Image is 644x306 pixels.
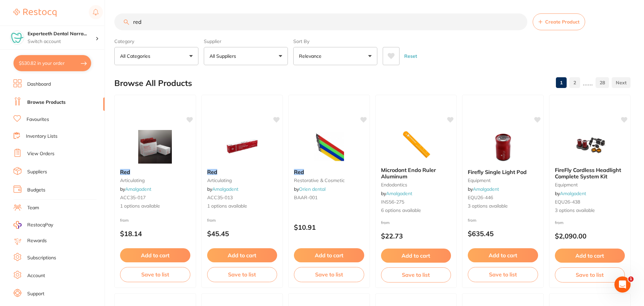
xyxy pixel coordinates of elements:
[120,248,190,262] button: Add to cart
[27,237,47,244] a: Rewards
[555,190,586,196] span: by
[614,276,631,293] iframe: Intercom live chat
[13,55,91,71] button: $530.82 in your order
[468,203,538,210] span: 3 options available
[294,248,364,262] button: Add to cart
[207,194,233,201] span: ACC35-013
[381,167,436,179] span: Microdont Endo Ruler Aluminum
[293,47,377,65] button: Relevance
[307,130,351,164] img: Red
[381,199,404,205] span: INS56-275
[207,169,277,175] b: Red
[120,218,129,223] span: from
[294,169,364,175] b: Red
[555,199,580,205] span: EQU26-438
[555,249,625,263] button: Add to cart
[381,267,451,282] button: Save to list
[299,186,326,192] a: Orien dental
[560,190,586,196] a: Amalgadent
[204,38,288,44] label: Supplier
[294,178,364,183] small: restorative & cosmetic
[120,169,190,175] b: Red
[386,190,412,196] a: Amalgadent
[210,53,239,59] p: All Suppliers
[481,130,525,164] img: Firefly Single Light Pod
[468,169,527,175] span: Firefly Single Light Pod
[27,291,44,297] a: Support
[294,194,317,201] span: BAAR-001
[207,248,277,262] button: Add to cart
[394,128,438,162] img: Microdont Endo Ruler Aluminum
[13,5,56,20] a: Restocq Logo
[27,81,51,88] a: Dashboard
[120,203,190,210] span: 1 options available
[381,249,451,263] button: Add to cart
[133,130,177,164] img: Red
[294,186,326,192] span: by
[555,267,625,282] button: Save to list
[555,220,564,225] span: from
[555,232,625,240] p: $2,090.00
[583,79,593,87] p: ......
[468,178,538,183] small: equipment
[207,169,217,175] em: Red
[220,130,264,164] img: Red
[556,76,567,89] a: 1
[381,190,412,196] span: by
[381,220,390,225] span: from
[207,267,277,282] button: Save to list
[473,186,499,192] a: Amalgadent
[212,186,238,192] a: Amalgadent
[468,186,499,192] span: by
[555,167,625,179] b: FireFly Cordless Headlight Complete System Kit
[207,203,277,210] span: 1 options available
[468,267,538,282] button: Save to list
[27,187,45,193] a: Budgets
[294,169,304,175] em: Red
[114,79,192,88] h2: Browse All Products
[568,128,612,162] img: FireFly Cordless Headlight Complete System Kit
[26,133,58,140] a: Inventory Lists
[204,47,288,65] button: All Suppliers
[120,178,190,183] small: articulating
[533,13,585,30] button: Create Product
[114,13,527,30] input: Search Products
[628,276,634,282] span: 1
[555,182,625,187] small: equipment
[569,76,580,89] a: 2
[207,230,277,237] p: $45.45
[545,19,579,25] span: Create Product
[27,116,49,123] a: Favourites
[294,267,364,282] button: Save to list
[125,186,151,192] a: Amalgadent
[555,167,621,179] span: FireFly Cordless Headlight Complete System Kit
[468,194,493,201] span: EQU26-446
[13,221,22,229] img: RestocqPay
[120,267,190,282] button: Save to list
[468,248,538,262] button: Add to cart
[555,207,625,214] span: 3 options available
[402,47,419,65] button: Reset
[27,150,54,157] a: View Orders
[27,99,66,106] a: Browse Products
[468,230,538,237] p: $635.45
[294,223,364,231] p: $10.91
[27,169,47,175] a: Suppliers
[27,272,45,279] a: Account
[120,53,153,59] p: All Categories
[207,218,216,223] span: from
[381,182,451,187] small: endodontics
[28,31,96,37] h4: Experteeth Dental Narrabri
[468,169,538,175] b: Firefly Single Light Pod
[299,53,324,59] p: Relevance
[27,205,39,211] a: Team
[468,218,477,223] span: from
[28,38,96,45] p: Switch account
[596,76,609,89] a: 28
[381,167,451,179] b: Microdont Endo Ruler Aluminum
[27,222,53,228] span: RestocqPay
[293,38,377,44] label: Sort By
[207,186,238,192] span: by
[10,31,24,44] img: Experteeth Dental Narrabri
[381,232,451,240] p: $22.73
